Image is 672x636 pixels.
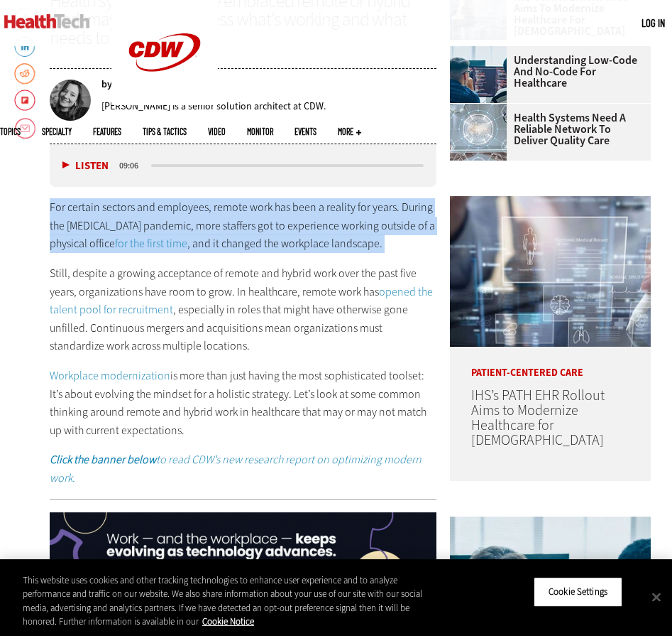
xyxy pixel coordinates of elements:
p: Patient-Centered Care [450,347,651,378]
button: Listen [62,161,109,171]
div: media player [50,144,436,187]
p: Still, despite a growing acceptance of remote and hybrid work over the past five years, organizat... [50,264,436,355]
p: is more than just having the most sophisticated toolset: It’s about evolving the mindset for a ho... [50,367,436,439]
img: Home [4,14,90,28]
a: IHS’s PATH EHR Rollout Aims to Modernize Healthcare for [DEMOGRAPHIC_DATA] [471,386,605,450]
p: For certain sectors and employees, remote work has been a reality for years. During the [MEDICAL_... [50,198,436,253]
a: for the first time [115,236,187,251]
a: More information about your privacy [202,615,254,627]
button: Close [641,581,672,613]
a: Health Systems Need a Reliable Network To Deliver Quality Care [450,112,642,146]
div: This website uses cookies and other tracking technologies to enhance user experience and to analy... [23,573,439,629]
em: to read CDW’s new research report on optimizing modern work. [50,452,422,485]
strong: Click the banner below [50,452,156,467]
span: More [338,127,361,136]
a: MonITor [247,127,273,136]
a: Video [208,127,226,136]
span: Specialty [42,127,72,136]
a: Workplace modernization [50,368,170,383]
a: Log in [641,16,665,29]
img: Electronic health records [450,196,651,347]
a: Tips & Tactics [143,127,187,136]
a: Features [93,127,121,136]
a: Events [294,127,316,136]
button: Cookie Settings [534,577,622,607]
img: x_wpmod_q425_animated_click_desktop_01 [50,512,436,578]
a: CDW [111,94,218,109]
div: duration [117,159,149,172]
img: Healthcare networking [450,104,507,161]
div: User menu [641,16,665,31]
a: Click the banner belowto read CDW’s new research report on optimizing modern work. [50,452,422,485]
a: Healthcare networking [450,104,514,115]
